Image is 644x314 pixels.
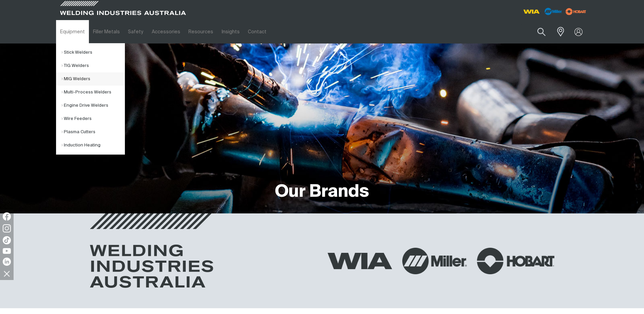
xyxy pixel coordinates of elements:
[402,248,467,274] img: Miller
[3,248,11,254] img: YouTube
[530,24,553,40] button: Search products
[521,24,553,40] input: Product name or item number...
[148,20,184,43] a: Accessories
[328,253,392,269] img: WIA
[61,86,125,99] a: Multi-Process Welders
[184,20,217,43] a: Resources
[1,268,13,279] img: hide socials
[56,43,125,155] ul: Equipment Submenu
[61,139,125,152] a: Induction Heating
[61,125,125,139] a: Plasma Cutters
[61,46,125,59] a: Stick Welders
[124,20,147,43] a: Safety
[275,181,369,203] h1: Our Brands
[477,248,554,274] img: Hobart
[244,20,271,43] a: Contact
[90,213,213,288] img: Welding Industries Australia
[89,20,124,43] a: Filler Metals
[3,224,11,232] img: Instagram
[56,20,89,43] a: Equipment
[3,258,11,266] img: LinkedIn
[3,212,11,221] img: Facebook
[217,20,243,43] a: Insights
[61,72,125,86] a: MIG Welders
[61,112,125,125] a: Wire Feeders
[61,59,125,72] a: TIG Welders
[56,20,455,43] nav: Main
[3,236,11,244] img: TikTok
[61,99,125,112] a: Engine Drive Welders
[564,6,588,17] img: miller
